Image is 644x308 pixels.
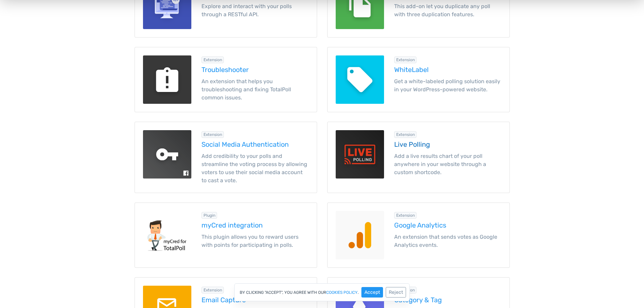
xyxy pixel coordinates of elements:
[394,56,417,63] div: Extension
[201,141,309,148] h5: Social Media Authentication extension for TotalPoll
[201,152,309,185] p: Add credibility to your polls and streamline the voting process by allowing voters to use their s...
[201,2,309,19] p: Explore and interact with your polls through a RESTful API.
[135,47,317,112] a: Troubleshooter for TotalPoll Extension Troubleshooter An extension that helps you troubleshooting...
[201,296,309,304] h5: Email Capture extension for TotalPoll
[143,130,191,179] img: Social Media Authentication for TotalPoll
[394,66,501,73] h5: WhiteLabel extension for TotalPoll
[336,130,384,179] img: Live Polling for TotalPoll
[201,233,309,249] p: This plugin allows you to reward users with points for participating in polls.
[201,212,217,219] div: Plugin
[234,283,410,301] div: By clicking "Accept", you agree with our .
[327,203,510,268] a: Google Analytics for TotalPoll Extension Google Analytics An extension that sends votes as Google...
[394,221,501,229] h5: Google Analytics extension for TotalPoll
[394,233,501,249] p: An extension that sends votes as Google Analytics events.
[135,203,317,268] a: myCred integration for TotalPoll Plugin myCred integration This plugin allows you to reward users...
[336,55,384,104] img: WhiteLabel for TotalPoll
[201,131,224,138] div: Extension
[394,131,417,138] div: Extension
[201,221,309,229] h5: myCred integration plugin for TotalPoll
[201,56,224,63] div: Extension
[386,287,406,298] button: Reject
[394,212,417,219] div: Extension
[394,77,501,94] p: Get a white-labeled polling solution easily in your WordPress-powered website.
[394,141,501,148] h5: Live Polling extension for TotalPoll
[336,211,384,259] img: Google Analytics for TotalPoll
[394,296,501,304] h5: Category & Tag extension for TotalPoll
[143,55,191,104] img: Troubleshooter for TotalPoll
[326,290,358,294] a: cookies policy
[201,66,309,73] h5: Troubleshooter extension for TotalPoll
[394,2,501,19] p: This add-on let you duplicate any poll with three duplication features.
[394,152,501,176] p: Add a live results chart of your poll anywhere in your website through a custom shortcode.
[143,211,191,259] img: myCred integration for TotalPoll
[135,122,317,193] a: Social Media Authentication for TotalPoll Extension Social Media Authentication Add credibility t...
[201,77,309,102] p: An extension that helps you troubleshooting and fixing TotalPoll common issues.
[327,47,510,112] a: WhiteLabel for TotalPoll Extension WhiteLabel Get a white-labeled polling solution easily in your...
[361,287,383,298] button: Accept
[327,122,510,193] a: Live Polling for TotalPoll Extension Live Polling Add a live results chart of your poll anywhere ...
